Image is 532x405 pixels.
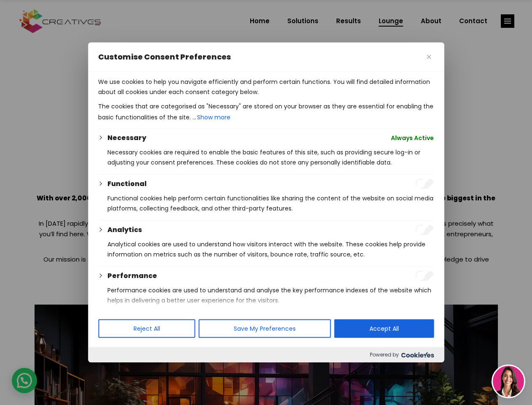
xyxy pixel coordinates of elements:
img: Cookieyes logo [401,352,434,358]
input: Enable Analytics [415,225,434,235]
button: Accept All [334,319,434,338]
input: Enable Functional [415,179,434,189]
button: Save My Preferences [198,319,331,338]
div: Powered by [88,347,444,362]
button: Necessary [107,133,146,143]
input: Enable Performance [415,271,434,281]
p: Necessary cookies are required to enable the basic features of this site, such as providing secur... [107,147,434,167]
img: Close [427,55,431,59]
button: Close [424,52,434,62]
button: Analytics [107,225,142,235]
img: agent [493,366,524,397]
button: Reject All [98,319,195,338]
span: Always Active [391,133,434,143]
p: Performance cookies are used to understand and analyse the key performance indexes of the website... [107,285,434,305]
p: Functional cookies help perform certain functionalities like sharing the content of the website o... [107,193,434,213]
p: Analytical cookies are used to understand how visitors interact with the website. These cookies h... [107,239,434,259]
span: Customise Consent Preferences [98,52,231,62]
p: The cookies that are categorised as "Necessary" are stored on your browser as they are essential ... [98,101,434,123]
div: Customise Consent Preferences [88,43,444,362]
button: Functional [107,179,147,189]
button: Performance [107,271,157,281]
p: We use cookies to help you navigate efficiently and perform certain functions. You will find deta... [98,77,434,97]
button: Show more [196,111,231,123]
